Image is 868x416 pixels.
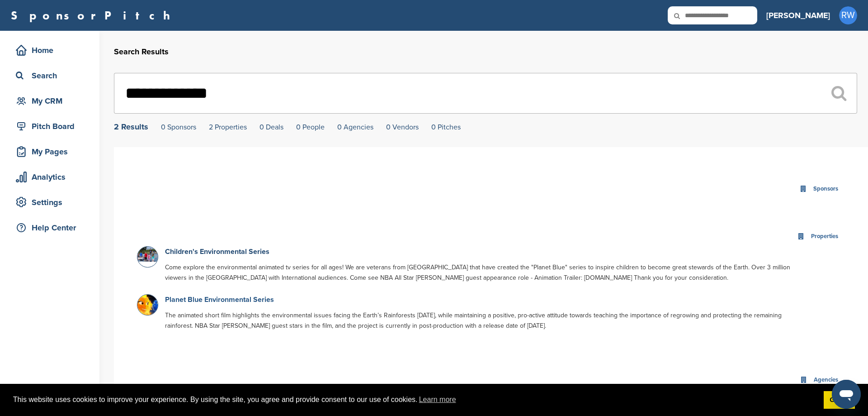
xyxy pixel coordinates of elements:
[137,247,160,262] img: Nik12
[811,184,840,194] div: Sponsors
[165,247,269,256] a: Children's Environmental Series
[13,393,816,406] span: This website uses cookies to improve your experience. By using the site, you agree and provide co...
[811,375,840,385] div: Agencies
[824,391,855,409] a: dismiss cookie message
[832,380,861,409] iframe: Button to launch messaging window
[766,5,830,25] a: [PERSON_NAME]
[14,194,90,210] div: Settings
[9,141,90,162] a: My Pages
[9,40,90,61] a: Home
[9,217,90,238] a: Help Center
[114,46,857,58] h2: Search Results
[14,67,90,84] div: Search
[137,295,160,317] img: Album cover square
[9,91,90,111] a: My CRM
[766,9,830,22] h3: [PERSON_NAME]
[114,123,148,131] div: 2 Results
[9,167,90,187] a: Analytics
[14,93,90,109] div: My CRM
[9,65,90,86] a: Search
[14,118,90,134] div: Pitch Board
[418,393,458,406] a: learn more about cookies
[14,143,90,160] div: My Pages
[161,123,196,132] a: 0 Sponsors
[809,231,840,242] div: Properties
[165,310,793,331] p: The animated short film highlights the environmental issues facing the Earth’s Rainforests [DATE]...
[296,123,325,132] a: 0 People
[839,6,857,24] span: RW
[209,123,247,132] a: 2 Properties
[14,42,90,58] div: Home
[9,116,90,137] a: Pitch Board
[11,10,176,21] a: SponsorPitch
[431,123,461,132] a: 0 Pitches
[386,123,419,132] a: 0 Vendors
[14,220,90,236] div: Help Center
[9,192,90,213] a: Settings
[165,295,274,304] a: Planet Blue Environmental Series
[259,123,283,132] a: 0 Deals
[337,123,373,132] a: 0 Agencies
[165,262,793,283] p: Come explore the environmental animated tv series for all ages! We are veterans from [GEOGRAPHIC_...
[14,169,90,185] div: Analytics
